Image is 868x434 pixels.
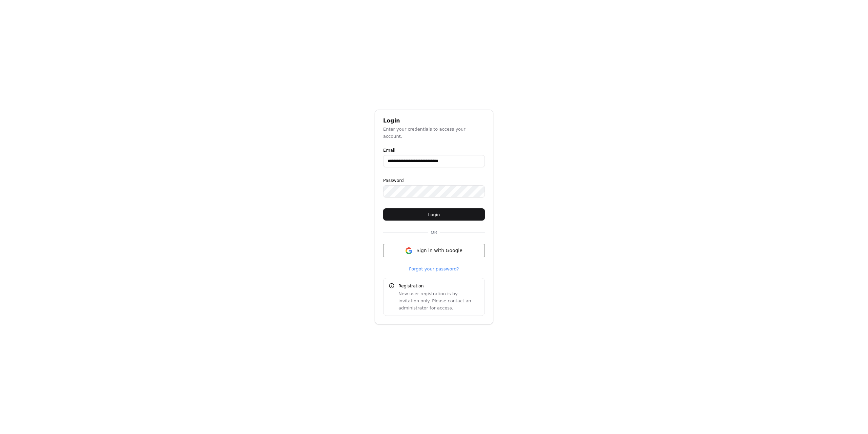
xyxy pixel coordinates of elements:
[383,244,485,257] button: Sign in with Google
[383,126,485,140] div: Enter your credentials to access your account.
[398,282,479,289] div: Registration
[428,229,440,236] span: OR
[383,208,485,221] button: Login
[416,247,462,254] span: Sign in with Google
[398,290,479,312] div: New user registration is by invitation only. Please contact an administrator for access.
[409,265,459,272] a: Forgot your password?
[383,178,485,183] label: Password
[383,148,485,152] label: Email
[383,118,485,124] div: Login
